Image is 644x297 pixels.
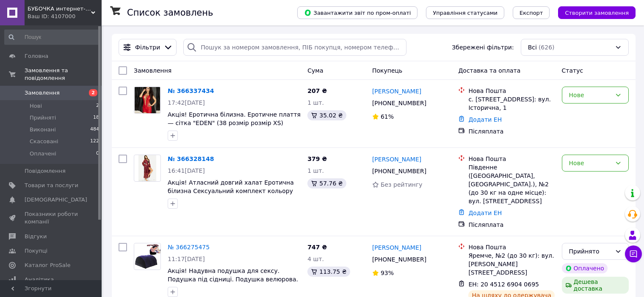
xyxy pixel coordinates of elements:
[90,138,99,145] span: 122
[372,155,421,163] a: [PERSON_NAME]
[168,256,205,262] span: 11:17[DATE]
[25,89,60,97] span: Замовлення
[134,243,161,270] a: Фото товару
[562,67,583,74] span: Статус
[25,182,78,189] span: Товари та послуги
[168,267,298,283] a: Акція! Надувна подушка для сексу. Подушка під сідниці. Подушка велюрова.
[468,116,502,123] a: Додати ЕН
[372,243,421,252] a: [PERSON_NAME]
[381,181,423,188] span: Без рейтингу
[468,95,555,112] div: с. [STREET_ADDRESS]: вул. Історична, 1
[625,245,642,262] button: Чат з покупцем
[134,87,161,114] a: Фото товару
[307,110,346,120] div: 35.02 ₴
[372,87,421,95] a: [PERSON_NAME]
[168,244,210,251] a: № 366275475
[539,44,555,51] span: (626)
[25,167,66,175] span: Повідомлення
[307,155,327,162] span: 379 ₴
[25,247,47,255] span: Покупці
[307,267,350,277] div: 113.75 ₴
[183,39,406,56] input: Пошук за номером замовлення, ПІБ покупця, номером телефону, Email, номером накладної
[433,10,498,16] span: Управління статусами
[4,30,100,45] input: Пошук
[96,150,99,158] span: 0
[135,87,160,113] img: Фото товару
[307,87,327,94] span: 207 ₴
[96,102,99,110] span: 2
[569,247,611,256] div: Прийнято
[25,52,48,60] span: Головна
[370,253,428,265] div: [PHONE_NUMBER]
[30,138,58,145] span: Скасовані
[468,163,555,205] div: Південне ([GEOGRAPHIC_DATA], [GEOGRAPHIC_DATA].), №2 (до 30 кг на одне місце): вул. [STREET_ADDRESS]
[513,6,550,19] button: Експорт
[569,158,611,168] div: Нове
[28,13,102,20] div: Ваш ID: 4107000
[426,6,504,19] button: Управління статусами
[452,43,514,52] span: Збережені фільтри:
[168,111,301,126] a: Акція! Еротична білизна. Еротичне плаття — сітка "EDEN" (38 розмір розмір XS)
[28,5,91,13] span: БУБОЧКА интернет-магазин
[307,167,324,174] span: 1 шт.
[565,10,629,16] span: Створити замовлення
[30,150,56,158] span: Оплачені
[168,87,214,94] a: № 366337434
[558,6,636,19] button: Створити замовлення
[25,276,54,283] span: Аналітика
[168,99,205,106] span: 17:42[DATE]
[468,221,555,229] div: Післяплата
[93,114,99,122] span: 18
[25,233,47,240] span: Відгуки
[307,178,346,188] div: 57.76 ₴
[25,196,87,204] span: [DEMOGRAPHIC_DATA]
[468,127,555,136] div: Післяплата
[550,9,636,16] a: Створити замовлення
[468,281,539,288] span: ЕН: 20 4512 6904 0695
[168,155,214,162] a: № 366328148
[25,67,102,82] span: Замовлення та повідомлення
[370,165,428,177] div: [PHONE_NUMBER]
[307,244,327,251] span: 747 ₴
[458,67,520,74] span: Доставка та оплата
[304,9,411,16] span: Завантажити звіт по пром-оплаті
[25,210,78,226] span: Показники роботи компанії
[168,179,294,203] a: Акція! Атласний довгий халат Еротична білизна Сексуальний комплект кольору бордо розмір 40 (S)
[372,67,402,74] span: Покупець
[90,126,99,134] span: 484
[135,43,160,52] span: Фільтри
[307,99,324,106] span: 1 шт.
[297,6,417,19] button: Завантажити звіт по пром-оплаті
[30,114,56,122] span: Прийняті
[468,87,555,95] div: Нова Пошта
[468,210,502,216] a: Додати ЕН
[381,270,394,276] span: 93%
[89,89,97,96] span: 2
[138,155,157,181] img: Фото товару
[528,43,537,52] span: Всі
[134,155,161,182] a: Фото товару
[468,251,555,277] div: Яремче, №2 (до 30 кг): вул. [PERSON_NAME][STREET_ADDRESS]
[25,262,70,269] span: Каталог ProSale
[468,243,555,251] div: Нова Пошта
[127,8,213,18] h1: Список замовлень
[168,167,205,174] span: 16:41[DATE]
[30,126,56,134] span: Виконані
[562,263,608,273] div: Оплачено
[307,256,324,262] span: 4 шт.
[468,155,555,163] div: Нова Пошта
[562,277,629,294] div: Дешева доставка
[134,244,160,270] img: Фото товару
[134,67,171,74] span: Замовлення
[520,10,543,16] span: Експорт
[307,67,323,74] span: Cума
[30,102,42,110] span: Нові
[381,113,394,120] span: 61%
[569,90,611,100] div: Нове
[370,97,428,109] div: [PHONE_NUMBER]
